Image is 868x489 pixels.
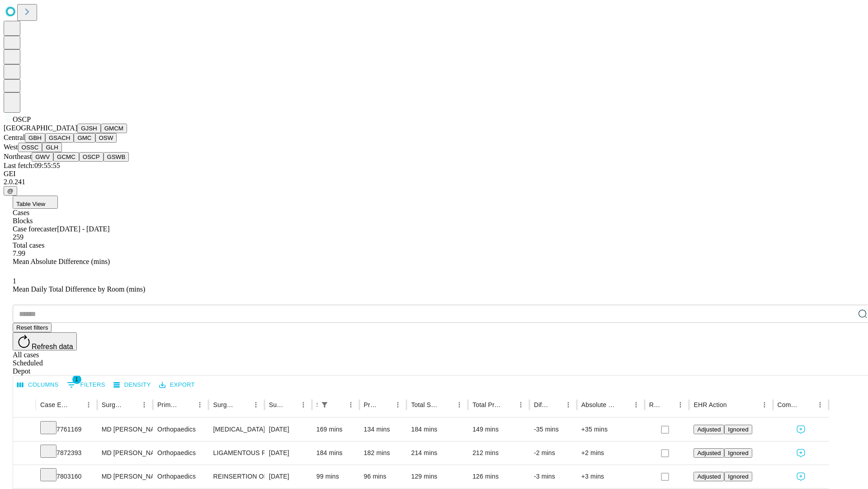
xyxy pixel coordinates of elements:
[157,441,204,465] div: Orthopaedics
[40,418,93,441] div: 7761169
[411,441,463,465] div: 214 mins
[379,398,392,411] button: Sort
[728,398,741,411] button: Sort
[693,401,726,408] div: EHR Action
[4,124,77,132] span: [GEOGRAPHIC_DATA]
[4,153,32,160] span: Northeast
[4,162,60,169] span: Last fetch: 09:55:55
[269,401,283,408] div: Surgery Date
[758,398,771,411] button: Menu
[42,143,61,152] button: GLH
[693,425,724,434] button: Adjusted
[440,398,453,411] button: Sort
[13,249,25,257] span: 7.99
[157,418,204,441] div: Orthopaedics
[693,472,724,481] button: Adjusted
[316,418,355,441] div: 169 mins
[364,465,402,488] div: 96 mins
[13,285,145,293] span: Mean Daily Total Difference by Room (mins)
[25,133,45,143] button: GBH
[284,398,297,411] button: Sort
[13,323,52,332] button: Reset filters
[562,398,575,411] button: Menu
[40,441,93,465] div: 7872393
[724,448,752,458] button: Ignored
[181,398,193,411] button: Sort
[728,426,748,433] span: Ignored
[728,473,748,480] span: Ignored
[74,133,95,143] button: GMC
[95,133,117,143] button: OSW
[4,170,864,178] div: GEI
[15,378,61,392] button: Select columns
[111,378,153,392] button: Density
[453,398,466,411] button: Menu
[138,398,151,411] button: Menu
[318,398,331,411] div: 1 active filter
[534,441,572,465] div: -2 mins
[617,398,630,411] button: Sort
[157,401,180,408] div: Primary Service
[318,398,331,411] button: Show filters
[102,401,124,408] div: Surgeon Name
[724,425,752,434] button: Ignored
[661,398,674,411] button: Sort
[4,143,18,151] span: West
[534,418,572,441] div: -35 mins
[101,124,127,133] button: GMCM
[472,441,525,465] div: 212 mins
[472,418,525,441] div: 149 mins
[82,398,95,411] button: Menu
[269,465,307,488] div: [DATE]
[316,441,355,465] div: 184 mins
[213,465,259,488] div: REINSERTION OF RUPTURED BICEP OR TRICEP TENDON DISTAL
[32,343,73,350] span: Refresh data
[18,446,31,461] button: Expand
[724,472,752,481] button: Ignored
[581,418,640,441] div: +35 mins
[13,233,24,241] span: 259
[104,152,129,162] button: GSWB
[102,418,148,441] div: MD [PERSON_NAME] Iv [PERSON_NAME]
[534,465,572,488] div: -3 mins
[40,401,69,408] div: Case Epic Id
[65,378,108,392] button: Show filters
[32,152,53,162] button: GWV
[364,441,402,465] div: 182 mins
[40,465,93,488] div: 7803160
[4,134,25,141] span: Central
[237,398,250,411] button: Sort
[392,398,404,411] button: Menu
[13,258,110,265] span: Mean Absolute Difference (mins)
[4,186,17,196] button: @
[269,441,307,465] div: [DATE]
[411,418,463,441] div: 184 mins
[697,473,721,480] span: Adjusted
[581,441,640,465] div: +2 mins
[72,375,81,384] span: 1
[344,398,357,411] button: Menu
[18,422,31,438] button: Expand
[213,401,236,408] div: Surgery Name
[411,465,463,488] div: 129 mins
[697,426,721,433] span: Adjusted
[13,332,77,350] button: Refresh data
[18,143,42,152] button: OSSC
[13,196,58,209] button: Table View
[13,241,44,249] span: Total cases
[581,401,616,408] div: Absolute Difference
[79,152,104,162] button: OSCP
[364,401,378,408] div: Predicted In Room Duration
[213,418,259,441] div: [MEDICAL_DATA] W/ ACETABULOPLASTY
[13,115,31,123] span: OSCP
[693,448,724,458] button: Adjusted
[630,398,642,411] button: Menu
[514,398,527,411] button: Menu
[70,398,82,411] button: Sort
[13,225,57,233] span: Case forecaster
[316,465,355,488] div: 99 mins
[697,450,721,456] span: Adjusted
[102,441,148,465] div: MD [PERSON_NAME] Iv [PERSON_NAME]
[250,398,262,411] button: Menu
[7,187,14,194] span: @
